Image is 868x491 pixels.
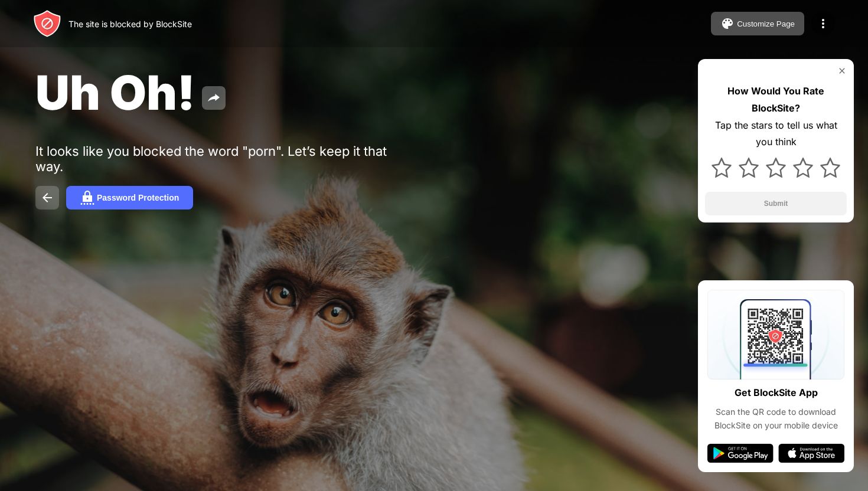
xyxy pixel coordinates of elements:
div: Customize Page [737,19,795,28]
img: google-play.svg [707,444,774,463]
img: rate-us-close.svg [837,66,847,76]
button: Submit [705,192,847,215]
button: Password Protection [66,186,193,210]
img: star.svg [739,158,759,178]
img: star.svg [820,158,840,178]
img: header-logo.svg [33,9,61,38]
span: Uh Oh! [35,64,195,121]
img: star.svg [712,158,732,178]
div: Get BlockSite App [735,384,818,401]
div: Tap the stars to tell us what you think [705,117,847,151]
div: Scan the QR code to download BlockSite on your mobile device [707,405,844,432]
img: share.svg [207,91,221,105]
button: Customize Page [711,12,804,35]
img: pallet.svg [720,17,735,31]
img: app-store.svg [778,444,844,463]
div: The site is blocked by BlockSite [68,19,192,29]
div: How Would You Rate BlockSite? [705,83,847,117]
img: qrcode.svg [707,290,844,379]
div: It looks like you blocked the word "porn". Let’s keep it that way. [35,143,400,174]
img: back.svg [40,191,54,205]
div: Password Protection [97,193,179,202]
img: star.svg [766,158,786,178]
img: password.svg [80,191,94,205]
img: star.svg [793,158,813,178]
img: menu-icon.svg [816,17,830,31]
